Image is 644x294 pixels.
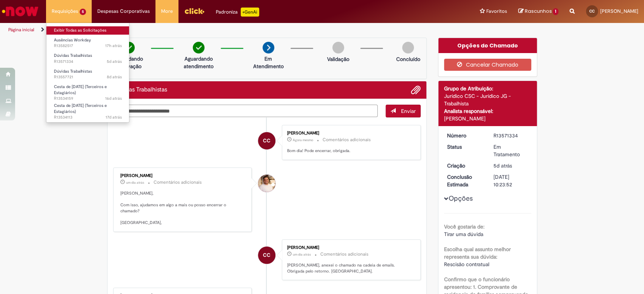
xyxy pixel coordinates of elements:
[287,131,413,136] div: [PERSON_NAME]
[327,55,349,63] p: Validação
[241,8,259,17] p: +GenAi
[493,162,529,169] div: 26/09/2025 15:51:51
[107,74,122,80] span: 8d atrás
[493,132,529,139] div: R13571334
[493,143,529,158] div: Em Tratamento
[46,23,129,123] ul: Requisições
[396,55,420,63] p: Concluído
[54,103,107,114] span: Cesta de [DATE] (Terceiros e Estagiários)
[263,132,271,150] span: CC
[52,8,78,15] span: Requisições
[287,148,413,154] p: Bom dia! Pode encerrar, obrigada.
[441,173,488,188] dt: Conclusão Estimada
[444,231,483,238] span: Tirar uma dúvida
[107,74,122,80] time: 23/09/2025 09:26:59
[120,174,246,178] div: [PERSON_NAME]
[332,42,344,53] img: img-circle-grey.png
[126,180,144,185] time: 29/09/2025 18:29:57
[293,138,313,142] time: 01/10/2025 08:46:06
[441,143,488,151] dt: Status
[553,8,558,15] span: 1
[106,114,122,120] span: 17d atrás
[263,42,274,53] img: arrow-next.png
[293,252,311,257] span: um dia atrás
[444,246,511,260] b: Escolha qual assunto melhor representa sua dúvida:
[263,246,271,264] span: CC
[293,138,313,142] span: Agora mesmo
[8,27,34,33] a: Página inicial
[1,4,40,19] img: ServiceNow
[401,108,416,114] span: Enviar
[54,84,107,96] span: Cesta de [DATE] (Terceiros e Estagiários)
[46,26,129,35] a: Exibir Todas as Solicitações
[105,96,122,101] time: 15/09/2025 08:55:21
[524,8,552,15] span: Rascunhos
[493,173,529,188] div: [DATE] 10:23:52
[600,8,638,14] span: [PERSON_NAME]
[250,55,287,70] p: Em Atendimento
[444,261,489,268] span: Rescisão contratual
[107,59,122,64] time: 26/09/2025 15:51:53
[105,96,122,101] span: 16d atrás
[258,247,275,264] div: Caroline Alves Costa
[46,36,129,50] a: Aberto R13582517 : Ausências Workday
[180,55,217,70] p: Aguardando atendimento
[54,114,122,120] span: R13534113
[184,5,204,17] img: click_logo_yellow_360x200.png
[46,67,129,81] a: Aberto R13557721 : Dúvidas Trabalhistas
[6,23,424,37] ul: Trilhas de página
[107,59,122,64] span: 5d atrás
[46,102,129,118] a: Aberto R13534113 : Cesta de Natal (Terceiros e Estagiários)
[323,137,371,143] small: Comentários adicionais
[287,262,413,274] p: [PERSON_NAME], anexei o chamado na cadeia de emails. Obrigada pelo retorno. [GEOGRAPHIC_DATA].
[258,132,275,149] div: Caroline Alves Costa
[518,8,558,15] a: Rascunhos
[54,43,122,49] span: R13582517
[287,245,413,250] div: [PERSON_NAME]
[97,8,150,15] span: Despesas Corporativas
[293,252,311,257] time: 29/09/2025 15:31:57
[54,69,92,74] span: Dúvidas Trabalhistas
[441,132,488,139] dt: Número
[444,92,531,107] div: Jurídico CSC - Jurídico JG - Trabalhista
[486,8,507,15] span: Favoritos
[444,85,531,92] div: Grupo de Atribuição:
[441,162,488,169] dt: Criação
[126,180,144,185] span: um dia atrás
[106,114,122,120] time: 15/09/2025 08:44:10
[54,74,122,80] span: R13557721
[402,42,414,53] img: img-circle-grey.png
[258,175,275,192] div: Davi Carlo Macedo Da Silva
[105,43,122,49] span: 17h atrás
[444,59,531,71] button: Cancelar Chamado
[386,105,421,117] button: Enviar
[161,8,173,15] span: More
[46,83,129,99] a: Aberto R13534159 : Cesta de Natal (Terceiros e Estagiários)
[113,105,378,117] textarea: Digite sua mensagem aqui...
[493,162,512,169] time: 26/09/2025 15:51:51
[105,43,122,49] time: 30/09/2025 15:47:43
[444,223,484,230] b: Você gostaria de:
[120,190,246,226] p: [PERSON_NAME], Com isso, ajudamos em algo a mais ou posso encerrar o chamado? [GEOGRAPHIC_DATA],
[493,162,512,169] span: 5d atrás
[444,115,531,122] div: [PERSON_NAME]
[411,85,421,95] button: Adicionar anexos
[320,251,369,257] small: Comentários adicionais
[154,179,202,186] small: Comentários adicionais
[589,9,595,14] span: CC
[113,87,167,93] h2: Dúvidas Trabalhistas Histórico de tíquete
[54,59,122,65] span: R13571334
[54,96,122,102] span: R13534159
[54,37,91,43] span: Ausências Workday
[80,9,86,15] span: 5
[216,8,259,17] div: Padroniza
[193,42,204,53] img: check-circle-green.png
[54,53,92,58] span: Dúvidas Trabalhistas
[438,38,537,53] div: Opções do Chamado
[444,107,531,115] div: Analista responsável:
[46,52,129,66] a: Aberto R13571334 : Dúvidas Trabalhistas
